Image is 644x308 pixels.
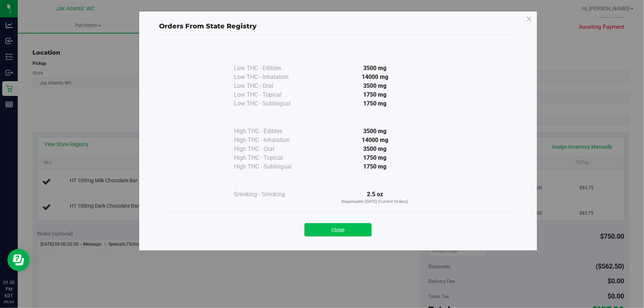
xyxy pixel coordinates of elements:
[234,99,308,108] div: Low THC - Sublingual
[308,73,442,82] div: 14000 mg
[234,162,308,171] div: High THC - Sublingual
[308,136,442,145] div: 14000 mg
[234,145,308,153] div: High THC - Oral
[234,64,308,73] div: Low THC - Edibles
[308,64,442,73] div: 3500 mg
[308,199,442,205] p: Dispensable [DATE] (Current Orders)
[234,90,308,99] div: Low THC - Topical
[308,127,442,136] div: 3500 mg
[308,162,442,171] div: 1750 mg
[304,223,372,236] button: Close
[308,190,442,205] div: 2.5 oz
[234,190,308,199] div: Smoking - Smoking
[234,127,308,136] div: High THC - Edibles
[234,82,308,90] div: Low THC - Oral
[159,22,256,30] span: Orders From State Registry
[308,145,442,153] div: 3500 mg
[308,99,442,108] div: 1750 mg
[7,249,30,271] iframe: Resource center
[308,82,442,90] div: 3500 mg
[234,73,308,82] div: Low THC - Inhalation
[234,136,308,145] div: High THC - Inhalation
[234,153,308,162] div: High THC - Topical
[308,153,442,162] div: 1750 mg
[308,90,442,99] div: 1750 mg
